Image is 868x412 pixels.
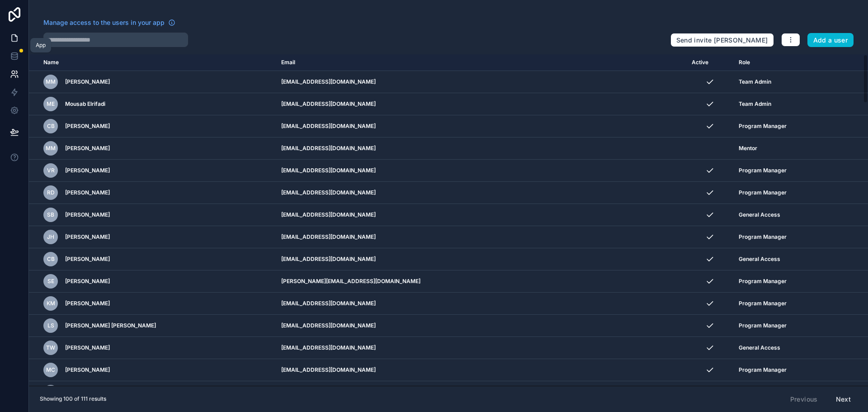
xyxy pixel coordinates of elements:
span: RD [47,189,55,196]
td: [EMAIL_ADDRESS][DOMAIN_NAME] [276,137,686,160]
span: [PERSON_NAME] [65,300,110,307]
td: [EMAIL_ADDRESS][DOMAIN_NAME] [276,359,686,381]
span: [PERSON_NAME] [65,256,110,263]
span: [PERSON_NAME] [65,145,110,152]
span: Program Manager [739,233,787,241]
span: Program Manager [739,366,787,374]
td: [EMAIL_ADDRESS][DOMAIN_NAME] [276,315,686,337]
td: [EMAIL_ADDRESS][DOMAIN_NAME] [276,93,686,115]
span: Program Manager [739,300,787,307]
span: Showing 100 of 111 results [40,395,106,403]
span: [PERSON_NAME] [65,366,110,374]
td: [EMAIL_ADDRESS][DOMAIN_NAME] [276,115,686,137]
span: Program Manager [739,278,787,285]
span: VR [47,167,55,174]
span: Mousab Elrifadi [65,100,105,108]
td: [EMAIL_ADDRESS][DOMAIN_NAME] [276,337,686,359]
th: Role [733,54,834,71]
span: Program Manager [739,322,787,329]
span: [PERSON_NAME] [65,189,110,196]
th: Name [29,54,276,71]
span: JH [47,233,54,241]
span: TW [46,344,55,351]
span: Team Admin [739,100,771,108]
span: CB [47,256,55,263]
span: KM [47,300,55,307]
span: Manage access to the users in your app [43,18,165,27]
span: CB [47,123,55,130]
th: Email [276,54,686,71]
span: SB [47,211,54,218]
button: Next [830,392,857,407]
span: Team Admin [739,78,771,85]
span: Program Manager [739,189,787,196]
span: SE [47,278,54,285]
span: [PERSON_NAME] [65,211,110,218]
span: Program Manager [739,123,787,130]
td: [EMAIL_ADDRESS][DOMAIN_NAME] [276,71,686,93]
span: [PERSON_NAME] [65,123,110,130]
span: MC [46,366,55,374]
button: Send invite [PERSON_NAME] [670,33,774,47]
span: General Access [739,256,780,263]
th: Active [686,54,733,71]
div: scrollable content [29,54,868,386]
span: [PERSON_NAME] [65,344,110,351]
span: [PERSON_NAME] [65,78,110,85]
span: [PERSON_NAME] [65,278,110,285]
span: Program Manager [739,167,787,174]
span: MM [46,145,56,152]
span: LS [47,322,54,329]
td: [EMAIL_ADDRESS][DOMAIN_NAME] [276,226,686,248]
span: [PERSON_NAME] [65,233,110,241]
td: [EMAIL_ADDRESS][DOMAIN_NAME] [276,182,686,204]
span: MM [46,78,56,85]
div: App [36,42,46,49]
td: [EMAIL_ADDRESS][DOMAIN_NAME] [276,248,686,270]
td: [EMAIL_ADDRESS][DOMAIN_NAME] [276,204,686,226]
a: Manage access to the users in your app [43,18,175,27]
td: [EMAIL_ADDRESS][DOMAIN_NAME] [276,381,686,403]
span: General Access [739,211,780,218]
span: [PERSON_NAME] [PERSON_NAME] [65,322,156,329]
td: [EMAIL_ADDRESS][DOMAIN_NAME] [276,293,686,315]
span: [PERSON_NAME] [65,167,110,174]
button: Add a user [807,33,854,47]
span: ME [47,100,55,108]
td: [EMAIL_ADDRESS][DOMAIN_NAME] [276,160,686,182]
td: [PERSON_NAME][EMAIL_ADDRESS][DOMAIN_NAME] [276,270,686,293]
span: Mentor [739,145,757,152]
span: General Access [739,344,780,351]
